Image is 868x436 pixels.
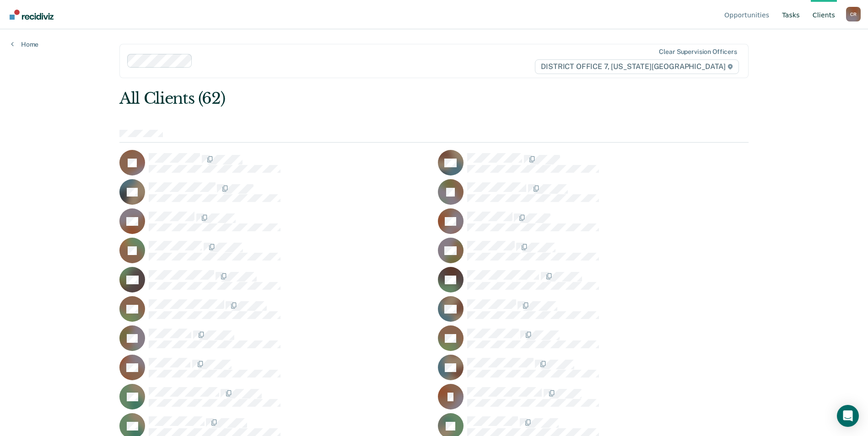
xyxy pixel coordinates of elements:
[846,7,861,21] div: C R
[837,405,859,427] div: Open Intercom Messenger
[11,40,38,48] a: Home
[119,89,623,108] div: All Clients (62)
[846,7,861,21] button: Profile dropdown button
[659,48,737,56] div: Clear supervision officers
[10,10,54,20] img: Recidiviz
[535,59,739,74] span: DISTRICT OFFICE 7, [US_STATE][GEOGRAPHIC_DATA]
